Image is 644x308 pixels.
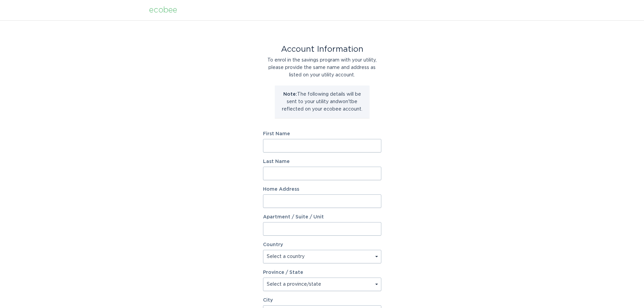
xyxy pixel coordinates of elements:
[263,215,381,219] label: Apartment / Suite / Unit
[263,270,303,275] label: Province / State
[149,6,177,14] div: ecobee
[263,298,381,303] label: City
[263,46,381,53] div: Account Information
[283,92,297,97] strong: Note:
[263,242,283,247] label: Country
[263,132,381,136] label: First Name
[263,187,381,192] label: Home Address
[263,159,381,164] label: Last Name
[263,56,381,79] div: To enrol in the savings program with your utility, please provide the same name and address as li...
[280,91,364,113] p: The following details will be sent to your utility and won't be reflected on your ecobee account.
